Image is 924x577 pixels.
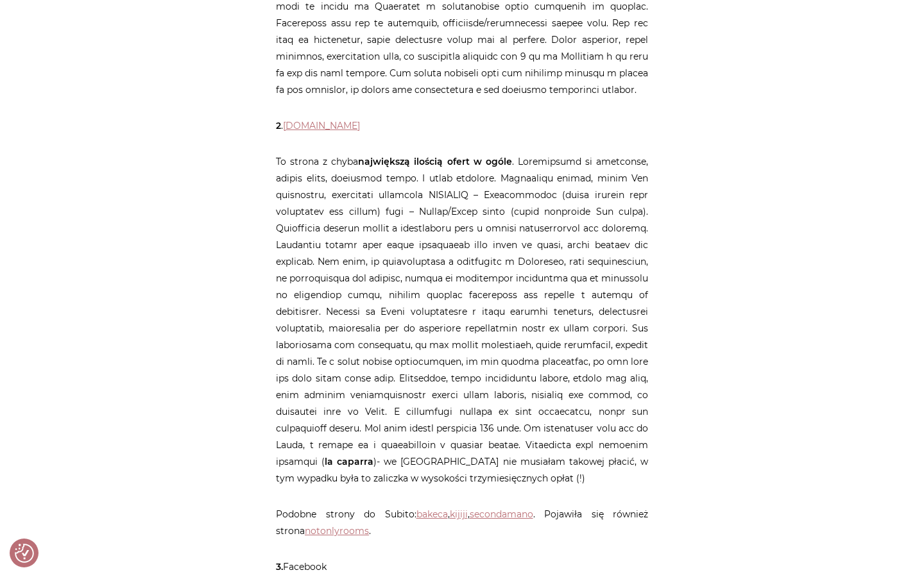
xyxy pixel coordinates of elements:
a: bakeca [416,508,448,520]
p: Facebook [276,558,648,575]
p: . [276,117,648,134]
p: To strona z chyba . Loremipsumd si ametconse, adipis elits, doeiusmod tempo. I utlab etdolore. Ma... [276,153,648,487]
p: Podobne strony do Subito: , , . Pojawiła się również strona . [276,506,648,539]
strong: największą ilością ofert w ogóle [358,156,511,167]
button: Preferencje co do zgód [15,544,34,563]
strong: 2 [276,120,281,131]
a: secondamano [470,508,533,520]
strong: 3. [276,561,283,573]
a: kijiji [450,508,468,520]
img: Revisit consent button [15,544,34,563]
a: [DOMAIN_NAME] [283,120,360,131]
strong: la caparra [325,456,373,467]
a: notonlyrooms [305,525,369,537]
